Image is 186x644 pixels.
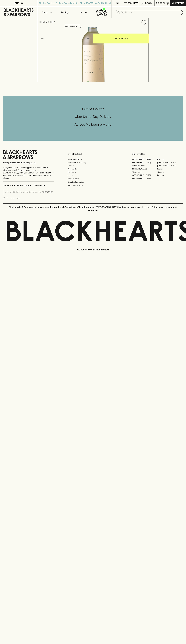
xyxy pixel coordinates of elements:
a: [GEOGRAPHIC_DATA] [132,158,157,161]
a: SHOP [48,21,53,23]
p: Tastings [61,11,69,14]
a: Bottle Drop FAQ's [68,158,119,161]
p: We will never spam you [3,197,54,199]
p: Shop [42,11,47,14]
p: SUBSCRIBE [42,191,53,194]
a: [GEOGRAPHIC_DATA] [132,161,157,164]
p: It is against the law to sell or supply alcohol to, or to obtain alcohol on behalf of a person un... [3,166,54,179]
h5: Click & Collect [3,107,183,111]
p: OUR STORES [132,152,183,156]
h5: Across Melbourne Metro [3,122,183,127]
a: Gift Cards [68,171,119,174]
div: Call to action block [3,96,183,141]
p: Checkout [172,2,184,5]
p: FIND US [14,2,23,5]
p: Login [145,2,152,5]
button: Shop [37,6,56,18]
a: Fitzroy [157,167,183,170]
a: [GEOGRAPHIC_DATA] [157,164,183,167]
a: Braddon [157,158,183,161]
a: FAQ's [68,174,119,177]
p: Sibling owned and run since [DATE] [3,161,54,164]
input: e.g. jane@blackheartsandsparrows.com.au [5,190,41,194]
a: Tastings [56,6,74,18]
p: $0.00 [156,2,162,5]
a: [GEOGRAPHIC_DATA] [132,174,157,177]
p: Wishlist [128,2,138,5]
a: Contact Us [68,167,119,171]
a: Terms & Conditions [68,184,119,187]
a: Business & Bulk Gifting [68,161,119,164]
a: Privacy Policy [68,177,119,180]
strong: Liquor License #32064953 [29,172,54,174]
a: Brunswick West [132,164,157,167]
button: ADD TO CART [93,34,149,43]
a: [PERSON_NAME] [132,167,157,170]
p: ADD TO CART [114,37,128,40]
p: Stores [80,11,87,14]
input: Try "Pinot noir" [121,10,181,15]
a: Careers [68,164,119,167]
h5: Uber Same-Day Delivery [3,114,183,119]
a: HOME [39,21,46,23]
a: Fitzroy North [132,170,157,174]
button: Add to wishlist [140,19,147,26]
p: OTHER AREAS [68,152,119,156]
a: [GEOGRAPHIC_DATA] [132,177,157,180]
a: Prahran [157,174,183,177]
p: 0 [167,2,168,4]
p: Blackhearts & Sparrows acknowledges the traditional Custodians of land throughout [GEOGRAPHIC_DAT... [5,206,181,212]
img: 39742.png [37,27,149,82]
a: [GEOGRAPHIC_DATA] [157,161,183,164]
button: Add to wishlist [64,25,81,28]
a: Geelong [157,170,183,174]
p: Subscribe to The Blackhearts Newsletter [3,184,54,187]
a: Stores [74,6,93,18]
button: SUBSCRIBE [41,189,54,195]
a: Shipping Information [68,180,119,184]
